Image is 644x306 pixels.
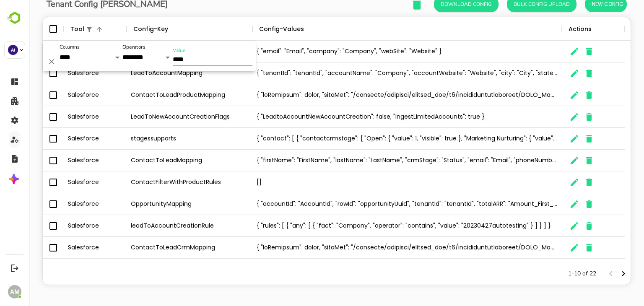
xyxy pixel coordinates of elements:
[223,106,532,128] div: { "LeadtoAccountNewAccountCreation": false, "IngestLimitedAccounts": true }
[97,193,223,215] div: OpportunityMapping
[223,62,532,84] div: { "tenantId": "tenantId", "accountName": "Company", "accountWebsite": "Website", "city": "City", ...
[588,267,600,280] button: Next page
[223,193,532,215] div: { "accountId": "AccountId", "rowId": "opportunityUuid", "tenantId": "tenantId", "totalARR": "Amou...
[97,150,223,171] div: ContactToLeadMapping
[539,17,562,41] div: Actions
[223,84,532,106] div: { "loRemipsum": dolor, "sitaMet": "/consecte/adipisci/elitsed_doe/t6/incididuntutlaboreet/DOLO_Ma...
[139,24,149,34] button: Sort
[55,17,65,41] div: 1 active filter
[97,128,223,150] div: stagessupports
[41,17,55,41] div: Tool
[30,45,50,50] label: Columns
[230,17,275,41] div: Config-Values
[34,106,97,128] div: Salesforce
[143,48,156,53] label: Value
[223,215,532,237] div: { "rules": [ { "any": [ { "fact": "Company", "operator": "contains", "value": "20230427autotestin...
[55,24,65,34] button: Show filters
[4,10,26,26] img: BambooboxLogoMark.f1c84d78b4c51b1a7b5f700c9845e183.svg
[34,84,97,106] div: Salesforce
[65,24,75,34] button: Sort
[97,171,223,193] div: ContactFilterWithProductRules
[223,237,532,259] div: { "loRemipsum": dolor, "sitaMet": "/consecte/adipisci/elitsed_doe/t6/incididuntutlaboreet/DOLO_Ma...
[223,41,532,62] div: { "email": "Email", "company": "Company", "webSite": "Website" }
[9,262,20,274] button: Logout
[97,215,223,237] div: leadToAccountCreationRule
[34,150,97,171] div: Salesforce
[97,84,223,106] div: ContactToLeadProductMapping
[223,171,532,193] div: []
[223,128,532,150] div: { "contact": [ { "contactcrmstage": { "Open": { "value": 1, "visible": true }, "Marketing Nurturi...
[539,270,567,278] p: 1-10 of 22
[34,128,97,150] div: Salesforce
[97,237,223,259] div: ContactToLeadCrmMapping
[223,150,532,171] div: { "firstName": "FirstName", "lastName": "LastName", "crmStage": "Status", "email": "Email", "phon...
[97,62,223,84] div: LeadToAccountMapping
[17,56,28,67] button: Delete
[34,237,97,259] div: Salesforce
[13,17,602,285] div: The User Data
[93,45,116,50] label: Operators
[8,45,18,55] div: AI
[275,24,285,34] button: Sort
[34,171,97,193] div: Salesforce
[104,17,139,41] div: Config-Key
[8,285,21,298] div: AM
[34,215,97,237] div: Salesforce
[34,62,97,84] div: Salesforce
[97,106,223,128] div: LeadToNewAccountCreationFlags
[34,193,97,215] div: Salesforce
